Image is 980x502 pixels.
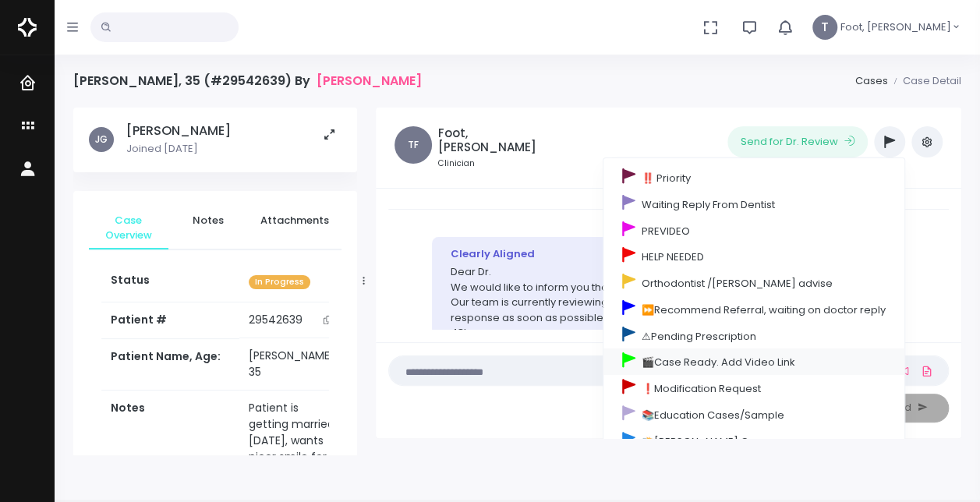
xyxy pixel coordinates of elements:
td: 29542639 [239,302,348,338]
span: Case Overview [101,213,156,243]
h4: [PERSON_NAME], 35 (#29542639) By [73,73,422,88]
a: ⏩Recommend Referral, waiting on doctor reply [603,295,904,322]
button: Send for Dr. Review [727,126,868,157]
span: JG [89,127,114,152]
span: T [812,15,837,40]
td: [PERSON_NAME], 35 [239,338,348,391]
span: Attachments [260,213,329,228]
th: Status [101,263,239,302]
span: In Progress [249,275,310,290]
div: Clearly Aligned [451,246,842,262]
p: Dear Dr. We would like to inform you that we have successfully received your case. Our team is cu... [451,264,842,341]
a: PREVIDEO [603,217,904,243]
span: Notes [181,213,235,228]
span: TF [394,126,432,164]
a: Cases [854,73,887,88]
img: Logo Horizontal [18,11,37,44]
th: Patient # [101,302,239,339]
a: 📚Education Cases/Sample [603,401,904,427]
small: Clinician [438,157,564,170]
a: [PERSON_NAME] [317,73,422,88]
li: Case Detail [887,73,961,89]
a: HELP NEEDED [603,243,904,270]
div: scrollable content [73,108,357,455]
h5: Foot, [PERSON_NAME] [438,126,564,154]
a: Waiting Reply From Dentist [603,190,904,217]
a: ⚠Pending Prescription [603,322,904,348]
h5: [PERSON_NAME] [126,123,231,139]
a: 🎬Case Ready. Add Video Link [603,348,904,375]
a: Orthodontist /[PERSON_NAME] advise [603,270,904,296]
a: ❗Modification Request [603,375,904,401]
p: Joined [DATE] [126,141,231,157]
th: Patient Name, Age: [101,338,239,391]
a: 📸[PERSON_NAME] Case [603,427,904,454]
a: Add Files [918,357,936,385]
a: ‼️ Priority [603,164,904,191]
span: Foot, [PERSON_NAME] [840,19,951,35]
